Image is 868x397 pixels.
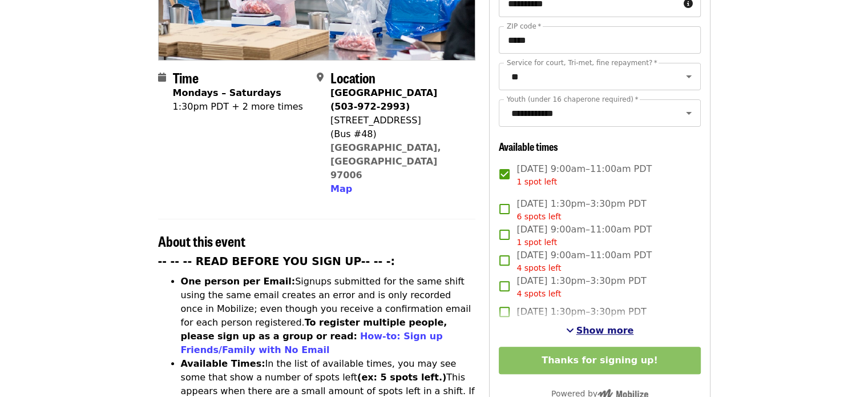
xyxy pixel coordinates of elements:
button: Thanks for signing up! [499,347,700,374]
a: How-to: Sign up Friends/Family with No Email [181,331,443,355]
span: [DATE] 9:00am–11:00am PDT [516,162,652,188]
strong: [GEOGRAPHIC_DATA] (503-972-2993) [330,87,437,112]
span: [DATE] 1:30pm–3:30pm PDT [516,305,646,319]
label: ZIP code [507,23,541,30]
button: Open [681,105,697,121]
li: Signups submitted for the same shift using the same email creates an error and is only recorded o... [181,275,476,357]
button: Map [330,182,352,196]
span: Location [330,67,376,87]
span: 6 spots left [516,212,561,221]
strong: (ex: 5 spots left.) [357,372,446,383]
span: [DATE] 1:30pm–3:30pm PDT [516,274,646,300]
div: 1:30pm PDT + 2 more times [173,100,303,114]
strong: -- -- -- READ BEFORE YOU SIGN UP-- -- -: [158,255,395,267]
span: [DATE] 9:00am–11:00am PDT [516,248,652,274]
span: Available times [499,139,558,154]
span: 4 spots left [516,263,561,272]
span: Show more [576,325,634,336]
button: See more timeslots [566,324,634,338]
span: Time [173,67,199,87]
strong: To register multiple people, please sign up as a group or read: [181,317,447,342]
label: Service for court, Tri-met, fine repayment? [507,59,657,66]
span: [DATE] 9:00am–11:00am PDT [516,223,652,248]
i: map-marker-alt icon [317,72,324,83]
div: [STREET_ADDRESS] [330,114,466,127]
strong: Mondays – Saturdays [173,87,281,98]
div: (Bus #48) [330,127,466,141]
button: Open [681,69,697,85]
span: About this event [158,231,245,251]
span: [DATE] 1:30pm–3:30pm PDT [516,197,646,223]
i: calendar icon [158,72,166,83]
span: Map [330,183,352,194]
span: 4 spots left [516,289,561,298]
span: 1 spot left [516,238,557,247]
strong: One person per Email: [181,276,296,287]
span: 1 spot left [516,177,557,186]
label: Youth (under 16 chaperone required) [507,96,638,103]
strong: Available Times: [181,358,265,369]
a: [GEOGRAPHIC_DATA], [GEOGRAPHIC_DATA] 97006 [330,142,441,181]
input: ZIP code [499,26,700,54]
